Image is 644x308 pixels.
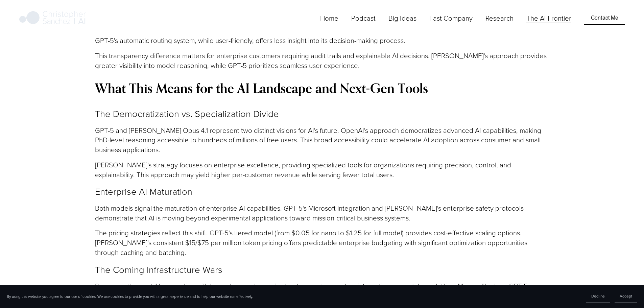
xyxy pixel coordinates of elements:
[586,289,610,303] button: Decline
[95,51,549,70] p: This transparency difference matters for enterprise customers requiring audit trails and explaina...
[95,160,549,180] p: [PERSON_NAME]'s strategy focuses on enterprise excellence, providing specialized tools for organi...
[485,13,514,24] a: folder dropdown
[485,13,514,23] span: Research
[95,263,549,276] p: The Coming Infrastructure Wars
[591,293,605,299] span: Decline
[351,13,376,24] a: Podcast
[526,13,571,24] a: The AI Frontier
[7,294,253,299] p: By using this website, you agree to our use of cookies. We use cookies to provide you with a grea...
[95,228,549,257] p: The pricing strategies reflect this shift. GPT-5's tiered model (from $0.05 for nano to $1.25 for...
[615,289,637,303] button: Accept
[95,203,549,223] p: Both models signal the maturation of enterprise AI capabilities. GPT-5's Microsoft integration an...
[388,13,416,23] span: Big Ideas
[429,13,473,24] a: folder dropdown
[95,107,549,120] p: The Democratization vs. Specialization Divide
[95,80,428,96] strong: What This Means for the AI Landscape and Next-Gen Tools
[388,13,416,24] a: folder dropdown
[620,293,632,299] span: Accept
[584,11,624,24] a: Contact Me
[95,185,549,197] p: Enterprise AI Maturation
[320,13,338,24] a: Home
[19,10,86,27] img: Christopher Sanchez | AI
[95,125,549,155] p: GPT-5 and [PERSON_NAME] Opus 4.1 represent two distinct visions for AI's future. OpenAI's approac...
[429,13,473,23] span: Fast Company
